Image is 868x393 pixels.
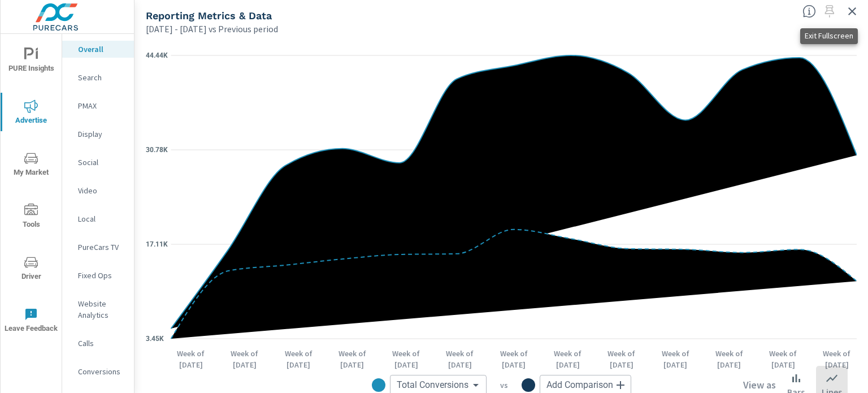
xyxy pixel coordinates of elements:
p: [DATE] - [DATE] vs Previous period [146,22,278,36]
p: Fixed Ops [78,270,125,281]
p: Local [78,213,125,224]
div: Local [62,210,134,227]
text: 30.78K [146,146,168,154]
span: Select a preset date range to save this widget [821,2,839,20]
span: Total Conversions [397,379,468,391]
div: Social [62,154,134,171]
div: Calls [62,335,134,352]
text: 17.11K [146,240,168,248]
p: PMAX [78,100,125,111]
text: 44.44K [146,51,168,59]
p: Overall [78,44,125,55]
p: Website Analytics [78,298,125,321]
span: Driver [4,256,58,283]
div: Video [62,182,134,199]
div: Display [62,126,134,142]
span: Understand performance data overtime and see how metrics compare to each other. [802,5,816,18]
span: Advertise [4,100,58,127]
div: Overall [62,41,134,58]
div: Conversions [62,363,134,380]
div: nav menu [1,34,62,346]
p: Conversions [78,366,125,377]
p: Social [78,157,125,168]
div: PMAX [62,97,134,114]
div: Fixed Ops [62,267,134,284]
h6: View as [743,379,776,391]
span: Add Comparison [546,379,613,391]
p: Video [78,185,125,196]
span: Tools [4,204,58,231]
span: Leave Feedback [4,308,58,335]
div: Website Analytics [62,295,134,323]
text: 3.45K [146,335,164,343]
p: Calls [78,338,125,349]
p: vs [487,380,522,390]
div: Search [62,69,134,86]
p: PureCars TV [78,241,125,253]
p: Search [78,72,125,83]
div: PureCars TV [62,239,134,256]
span: PURE Insights [4,47,58,75]
p: Display [78,128,125,140]
h5: Reporting Metrics & Data [146,10,272,21]
span: My Market [4,152,58,179]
